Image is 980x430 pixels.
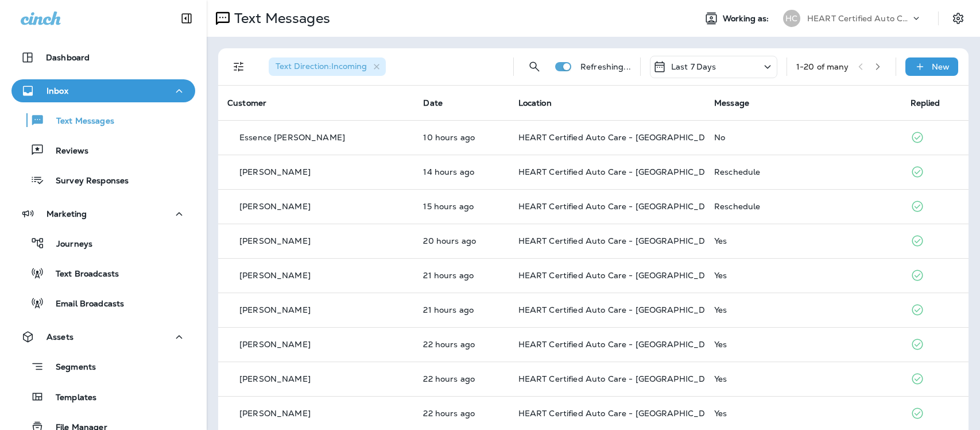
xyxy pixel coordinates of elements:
p: Segments [44,362,96,374]
button: Templates [11,385,195,409]
p: Aug 21, 2025 09:59 AM [423,305,499,314]
span: HEART Certified Auto Care - [GEOGRAPHIC_DATA] [518,201,725,212]
div: Yes [714,271,892,280]
button: Reviews [11,138,195,162]
p: Marketing [47,209,87,218]
button: Segments [11,354,195,379]
span: HEART Certified Auto Care - [GEOGRAPHIC_DATA] [518,305,725,315]
p: Journeys [45,239,92,250]
p: [PERSON_NAME] [239,374,311,383]
p: Aug 21, 2025 09:16 AM [423,409,499,418]
div: 1 - 20 of many [796,62,849,71]
span: Customer [227,98,266,108]
p: Inbox [47,86,68,95]
div: HC [783,10,800,27]
div: Yes [714,409,892,418]
p: Essence [PERSON_NAME] [239,133,345,142]
span: HEART Certified Auto Care - [GEOGRAPHIC_DATA] [518,132,725,143]
span: HEART Certified Auto Care - [GEOGRAPHIC_DATA] [518,374,725,384]
button: Inbox [11,79,195,102]
div: Yes [714,340,892,349]
button: Email Broadcasts [11,291,195,315]
div: No [714,133,892,142]
button: Dashboard [11,46,195,69]
p: [PERSON_NAME] [239,202,311,211]
div: Reschedule [714,167,892,176]
p: Refreshing... [580,62,631,71]
p: [PERSON_NAME] [239,340,311,349]
span: Working as: [723,14,772,24]
p: Aug 21, 2025 08:48 PM [423,133,499,142]
p: [PERSON_NAME] [239,409,311,418]
button: Journeys [11,231,195,255]
span: HEART Certified Auto Care - [GEOGRAPHIC_DATA] [518,167,725,177]
span: Location [518,98,552,108]
p: Templates [44,393,96,404]
span: HEART Certified Auto Care - [GEOGRAPHIC_DATA] [518,270,725,281]
p: HEART Certified Auto Care [807,14,911,23]
button: Search Messages [523,55,546,78]
div: Yes [714,236,892,245]
button: Survey Responses [11,168,195,192]
p: Text Broadcasts [44,269,119,280]
button: Settings [948,8,969,29]
button: Marketing [11,202,195,225]
button: Collapse Sidebar [171,7,203,30]
span: HEART Certified Auto Care - [GEOGRAPHIC_DATA] [518,236,725,246]
p: Last 7 Days [671,62,716,71]
p: Dashboard [46,53,90,62]
span: Replied [911,98,940,108]
p: Assets [47,332,73,341]
p: [PERSON_NAME] [239,236,311,245]
span: Message [714,98,749,108]
p: [PERSON_NAME] [239,271,311,280]
p: Aug 21, 2025 09:22 AM [423,374,499,383]
button: Text Broadcasts [11,261,195,285]
button: Assets [11,325,195,348]
p: Text Messages [45,116,114,127]
span: Date [423,98,443,108]
p: Aug 21, 2025 10:30 AM [423,271,499,280]
span: Text Direction : Incoming [276,61,367,71]
p: Aug 21, 2025 05:16 PM [423,167,499,176]
p: Survey Responses [44,176,129,187]
p: New [932,62,950,71]
div: Yes [714,305,892,314]
p: [PERSON_NAME] [239,167,311,176]
div: Reschedule [714,202,892,211]
p: Aug 21, 2025 09:25 AM [423,340,499,349]
span: HEART Certified Auto Care - [GEOGRAPHIC_DATA] [518,339,725,350]
button: Filters [227,55,250,78]
span: HEART Certified Auto Care - [GEOGRAPHIC_DATA] [518,408,725,419]
p: Email Broadcasts [44,299,124,310]
p: Text Messages [230,10,330,27]
button: Text Messages [11,108,195,132]
p: [PERSON_NAME] [239,305,311,314]
div: Text Direction:Incoming [269,57,386,76]
p: Aug 21, 2025 11:01 AM [423,236,499,245]
p: Aug 21, 2025 03:50 PM [423,202,499,211]
div: Yes [714,374,892,383]
p: Reviews [44,146,88,157]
